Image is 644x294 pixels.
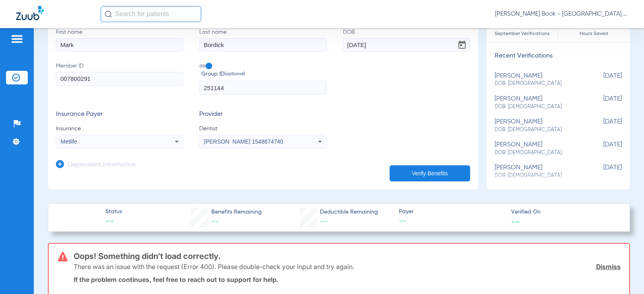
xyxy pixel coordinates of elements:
[105,10,112,18] img: Search Icon
[495,141,582,156] div: [PERSON_NAME]
[199,111,326,119] h3: Provider
[61,138,77,145] span: Metlife
[320,208,378,216] span: Deductible Remaining
[582,72,622,87] span: [DATE]
[56,38,183,52] input: First name
[199,38,326,52] input: Last name
[495,95,582,110] div: [PERSON_NAME]
[495,72,582,87] div: [PERSON_NAME]
[56,28,183,52] label: First name
[56,62,183,95] label: Member ID
[511,217,520,226] span: --
[399,216,504,226] span: --
[320,218,327,225] span: --
[101,6,201,22] input: Search for patients
[204,138,283,145] span: [PERSON_NAME] 1548674740
[74,252,621,260] h3: Oops! Something didn’t load correctly.
[495,103,582,111] span: DOB: [DEMOGRAPHIC_DATA]
[225,70,245,78] small: (optional)
[399,208,504,216] span: Payer
[56,111,183,119] h3: Insurance Payer
[343,38,470,52] input: DOBOpen calendar
[56,125,183,133] span: Insurance
[68,161,136,169] h3: Dependent Information
[582,118,622,133] span: [DATE]
[495,164,582,179] div: [PERSON_NAME]
[211,208,262,216] span: Benefits Remaining
[199,125,326,133] span: Dentist
[454,37,470,53] button: Open calendar
[390,165,470,181] button: Verify Benefits
[201,70,326,78] span: Group ID
[495,149,582,156] span: DOB: [DEMOGRAPHIC_DATA]
[495,118,582,133] div: [PERSON_NAME]
[495,80,582,87] span: DOB: [DEMOGRAPHIC_DATA]
[582,141,622,156] span: [DATE]
[199,28,326,52] label: Last name
[105,208,122,216] span: Status
[511,208,617,216] span: Verified On
[582,95,622,110] span: [DATE]
[343,28,470,52] label: DOB
[56,72,183,86] input: Member ID
[74,263,354,271] p: There was an issue with the request (Error 400). Please double-check your input and try again.
[74,275,621,284] p: If the problem continues, feel free to reach out to support for help.
[596,263,621,271] a: Dismiss
[582,164,622,179] span: [DATE]
[487,30,558,38] span: September Verifications
[495,172,582,179] span: DOB: [DEMOGRAPHIC_DATA]
[105,216,122,228] span: --
[558,30,630,38] span: Hours Saved
[211,218,219,225] span: --
[495,10,628,18] span: [PERSON_NAME] Book - [GEOGRAPHIC_DATA] Dental Care
[487,52,630,60] h3: Recent Verifications
[10,34,23,44] img: hamburger-icon
[16,6,44,20] img: Zuub Logo
[58,252,68,261] img: error-icon
[495,126,582,134] span: DOB: [DEMOGRAPHIC_DATA]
